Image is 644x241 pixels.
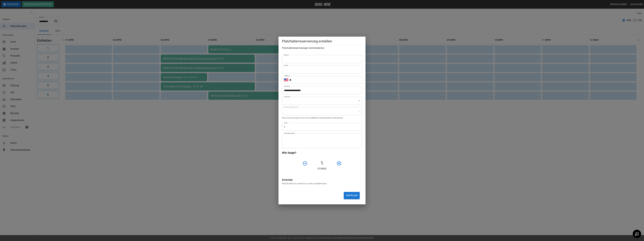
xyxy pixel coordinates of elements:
[284,85,290,87] label: Anfang
[282,46,362,50] h6: Platzhalterreservierungen sind kostenlos
[282,182,362,185] p: Please select an inventory to view available lanes
[284,75,290,77] label: Telefon
[282,177,362,182] h6: Inventar
[282,107,362,115] div: ​
[309,160,335,166] h4: 1
[282,97,362,105] div: ​
[282,86,360,94] input: Choose date, selected date is Sep 25, 2025
[284,78,288,82] button: Select country
[282,39,362,44] h5: Platzhalterreservierung erstellen
[282,116,362,119] p: Note: Event products are not available for placeholder reservations
[344,192,360,199] button: Erstellen
[282,150,362,155] h6: Wie lange?
[282,167,362,171] p: Stunde
[284,125,285,129] p: €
